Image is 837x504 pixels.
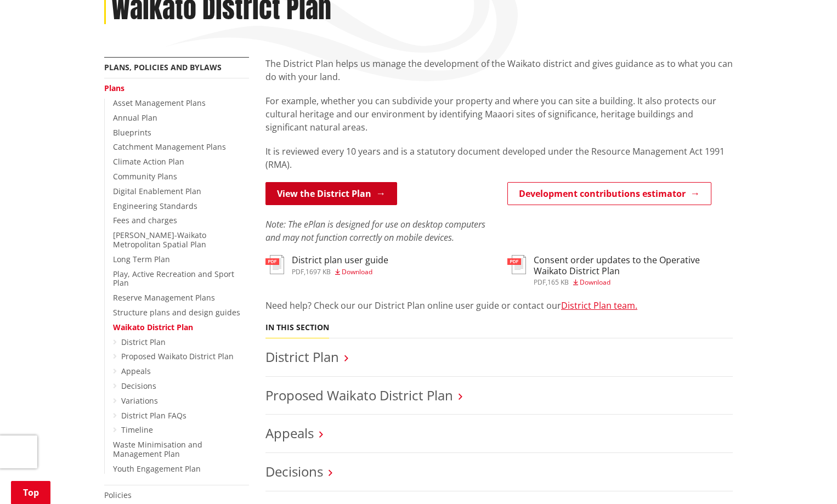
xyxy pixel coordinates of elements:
[292,267,304,276] span: pdf
[113,254,170,264] a: Long Term Plan
[121,351,234,361] a: Proposed Waikato District Plan
[113,156,184,167] a: Climate Action Plan
[265,255,388,275] a: District plan user guide pdf,1697 KB Download
[265,462,323,480] a: Decisions
[534,255,733,276] h3: Consent order updates to the Operative Waikato District Plan
[113,292,215,303] a: Reserve Management Plans
[265,218,485,243] em: Note: The ePlan is designed for use on desktop computers and may not function correctly on mobile...
[113,439,202,459] a: Waste Minimisation and Management Plan
[104,83,125,93] a: Plans
[265,145,733,171] p: It is reviewed every 10 years and is a statutory document developed under the Resource Management...
[507,182,711,205] a: Development contributions estimator
[113,171,177,182] a: Community Plans
[265,94,733,134] p: For example, whether you can subdivide your property and where you can site a building. It also p...
[113,186,201,196] a: Digital Enablement Plan
[113,201,197,211] a: Engineering Standards
[534,279,733,286] div: ,
[306,267,331,276] span: 1697 KB
[113,322,193,332] a: Waikato District Plan
[113,307,240,318] a: Structure plans and design guides
[113,215,177,225] a: Fees and charges
[292,255,388,265] h3: District plan user guide
[113,98,206,108] a: Asset Management Plans
[580,278,610,287] span: Download
[547,278,569,287] span: 165 KB
[265,299,733,312] p: Need help? Check our our District Plan online user guide or contact our
[265,424,314,442] a: Appeals
[113,141,226,152] a: Catchment Management Plans
[507,255,733,285] a: Consent order updates to the Operative Waikato District Plan pdf,165 KB Download
[121,381,156,391] a: Decisions
[265,57,733,83] p: The District Plan helps us manage the development of the Waikato district and gives guidance as t...
[121,366,151,376] a: Appeals
[507,255,526,274] img: document-pdf.svg
[121,424,153,435] a: Timeline
[265,182,397,205] a: View the District Plan
[534,278,546,287] span: pdf
[11,481,50,504] a: Top
[113,269,234,288] a: Play, Active Recreation and Sport Plan
[121,337,166,347] a: District Plan
[561,299,637,312] a: District Plan team.
[292,269,388,275] div: ,
[113,230,206,250] a: [PERSON_NAME]-Waikato Metropolitan Spatial Plan
[265,255,284,274] img: document-pdf.svg
[113,463,201,474] a: Youth Engagement Plan
[113,127,151,138] a: Blueprints
[121,410,186,421] a: District Plan FAQs
[113,112,157,123] a: Annual Plan
[104,490,132,500] a: Policies
[265,323,329,332] h5: In this section
[787,458,826,497] iframe: Messenger Launcher
[121,395,158,406] a: Variations
[265,348,339,366] a: District Plan
[265,386,453,404] a: Proposed Waikato District Plan
[342,267,372,276] span: Download
[104,62,222,72] a: Plans, policies and bylaws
